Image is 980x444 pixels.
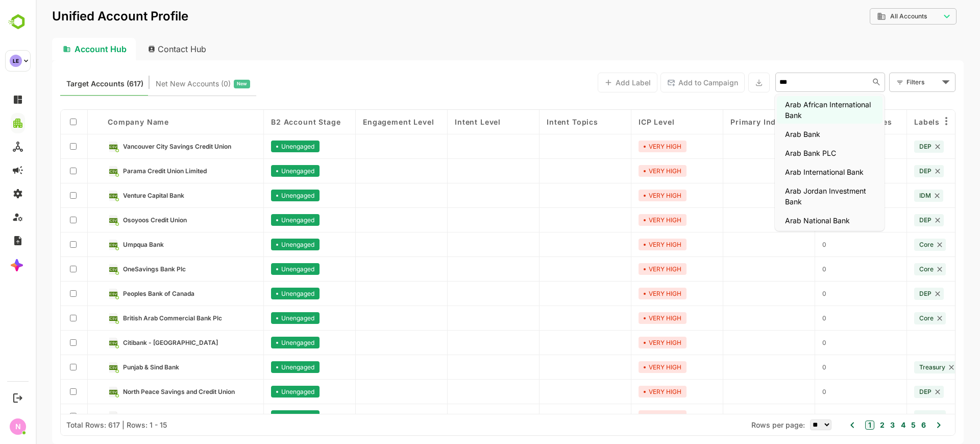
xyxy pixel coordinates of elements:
span: DEP [884,143,896,150]
span: Intent Level [419,118,465,126]
span: DEP [884,290,896,297]
span: ICP Level [603,118,639,126]
div: LE [10,55,22,67]
li: Arab National Bank [741,212,847,229]
div: Account Hub [16,38,100,60]
span: OneSavings Bank Plc [87,265,150,273]
span: Vancouver City Savings Credit Union [87,143,195,150]
div: DEP [878,165,908,177]
span: Peoples Bank of Canada [87,290,159,297]
div: All Accounts [834,7,921,27]
span: Citibank - UK [87,339,182,346]
div: Core [878,410,910,423]
div: VERY HIGH [603,165,651,177]
span: Core [884,314,898,322]
div: VERY HIGH [603,239,651,250]
div: VERY HIGH [603,410,651,422]
div: Treasury [878,361,922,373]
div: Unengaged [235,410,284,422]
span: Axos Bank [87,412,119,420]
span: Core [884,412,898,420]
span: DEP [884,388,896,395]
span: Company name [72,118,133,126]
span: 0 [787,265,791,273]
div: Unengaged [235,386,284,398]
button: Add to Campaign [625,73,709,92]
div: Unengaged [235,361,284,373]
li: Arab Bank [741,126,847,143]
li: Arab Bank PLC [741,145,847,161]
button: 4 [863,419,870,431]
span: B2 Account Stage [235,118,305,126]
span: British Arab Commercial Bank Plc [87,314,186,322]
div: Filters [870,72,920,93]
span: 0 [787,339,791,346]
button: Logout [11,391,24,405]
span: DEP [884,167,896,175]
span: Engagement Level [327,118,398,126]
span: New [201,77,211,90]
span: 0 [787,363,791,371]
div: VERY HIGH [603,190,651,201]
span: IDM [884,192,895,199]
button: Add Label [562,73,622,92]
img: BambooboxLogoMark.f1c84d78b4c51b1a7b5f700c9845e183.svg [5,12,31,32]
div: DEP [878,214,908,226]
li: Arab Jordan Investment Bank [741,182,847,210]
button: 6 [883,419,890,431]
div: Unengaged [235,165,284,177]
span: All Accounts [854,13,891,20]
div: VERY HIGH [603,288,651,299]
div: Unengaged [235,288,284,299]
div: Core [878,312,910,324]
span: Parama Credit Union Limited [87,167,171,175]
button: 3 [852,419,859,431]
span: Primary Industry [695,118,761,126]
span: North Peace Savings and Credit Union [87,388,199,395]
div: Unengaged [235,190,284,201]
div: VERY HIGH [603,141,651,152]
button: 2 [842,419,849,431]
div: VERY HIGH [603,214,651,226]
span: Labels [878,118,904,126]
div: DEP [878,141,908,153]
span: Venture Capital Bank [87,192,149,199]
div: Unengaged [235,312,284,324]
div: DEP [878,386,908,398]
span: Known accounts you’ve identified to target - imported from CRM, Offline upload, or promoted from ... [31,77,108,90]
div: Unengaged [235,141,284,152]
div: DEP [878,288,908,300]
span: Osoyoos Credit Union [87,216,151,224]
span: Net New Accounts ( 0 ) [120,77,195,90]
div: All Accounts [841,12,904,21]
div: Core [878,239,910,251]
div: Core [878,263,910,275]
span: Core [884,265,898,273]
span: Treasury [884,363,910,371]
span: Punjab & Sind Bank [87,363,143,371]
div: Unengaged [235,239,284,250]
div: Unengaged [235,263,284,275]
span: DEP [884,216,896,224]
span: 0 [787,314,791,322]
li: Arab African International Bank [741,96,847,124]
div: VERY HIGH [603,337,651,348]
li: Arab International Bank [741,163,847,180]
div: Total Rows: 617 | Rows: 1 - 15 [31,420,131,429]
p: Unified Account Profile [16,10,153,22]
button: 1 [829,420,839,430]
button: 5 [873,419,880,431]
div: VERY HIGH [603,263,651,275]
span: 0 [787,241,791,248]
div: Filters [871,77,903,87]
div: Unengaged [235,214,284,226]
span: 0 [787,388,791,395]
span: Rows per page: [716,420,769,429]
div: N [10,418,26,435]
div: VERY HIGH [603,361,651,373]
span: Umpqua Bank [87,241,128,248]
span: Core [884,241,898,248]
div: VERY HIGH [603,312,651,324]
div: Unengaged [235,337,284,348]
span: Intent Topics [511,118,562,126]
